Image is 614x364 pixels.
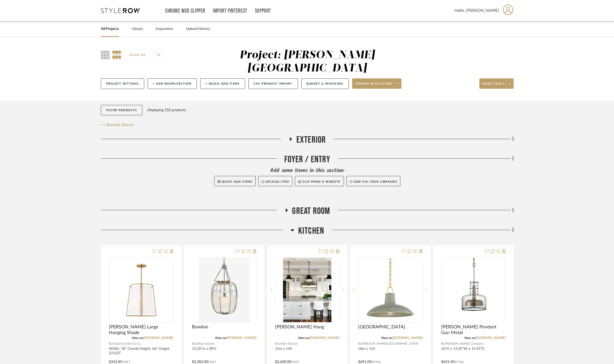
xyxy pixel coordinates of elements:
span: By [109,341,112,346]
span: [PERSON_NAME] Large Hanging Shade [109,324,173,336]
a: [DOMAIN_NAME] [143,336,173,340]
span: By [358,341,362,346]
img: Lundy Hang [283,258,332,322]
button: More tools [479,78,514,89]
span: Share with client [355,82,393,90]
img: Cortes Large Hanging Shade [109,258,173,322]
img: Pottersville [359,258,422,322]
button: Add via your libraries [346,176,401,186]
a: Chrome Web Clipper [165,9,205,13]
button: + Quick Add Items [200,78,245,89]
span: Hello, [PERSON_NAME] [455,7,499,14]
span: Exterior [296,134,326,145]
span: Visual Comfort & Co. [112,341,141,346]
div: Displaying 152 products [148,105,186,115]
span: [PERSON_NAME][GEOGRAPHIC_DATA] [362,341,418,346]
span: View on [381,336,392,339]
a: Library [132,26,143,33]
button: Project Settings [101,78,144,89]
span: Reorder Rooms [107,122,134,128]
button: Reorder Rooms [101,122,134,128]
button: CSV Product Import [248,78,298,89]
a: Upload History [186,26,210,33]
span: Great Room [292,206,330,217]
span: Kitchen [298,225,324,237]
a: [DOMAIN_NAME] [309,336,340,340]
span: Urban Electric [196,341,215,346]
span: [PERSON_NAME] Pendant Gun Metal [441,324,506,336]
div: Project: [PERSON_NAME][GEOGRAPHIC_DATA] [240,50,375,74]
span: By [275,341,279,346]
a: All Projects [101,26,119,33]
a: Inspiration [156,26,173,33]
button: Upload Item [258,176,292,186]
span: By [192,341,196,346]
span: By [441,341,445,346]
a: [DOMAIN_NAME] [475,336,506,340]
img: Bowline [199,258,250,322]
a: Import Pinterest [213,9,247,13]
span: View on [132,336,143,339]
a: [DOMAIN_NAME] [392,336,423,340]
a: [DOMAIN_NAME] [226,336,256,340]
span: Bowline [192,324,208,330]
span: More tools [482,82,505,90]
span: [PERSON_NAME] Hang [275,324,324,330]
button: Clip from a website [295,176,344,186]
button: Quick Add Items [214,176,256,186]
img: Clyde Pendant Gun Metal [448,258,499,322]
span: [GEOGRAPHIC_DATA] [358,324,405,330]
div: Add some items in this section: [101,167,514,174]
button: Budget & Invoicing [301,78,349,89]
button: Filter Products [101,105,142,116]
a: Support [255,9,271,13]
span: View on [298,336,309,339]
button: Share with client [352,78,402,89]
span: Quick Add Items [222,180,253,183]
span: View on [464,336,475,339]
span: Urban Electric [279,341,298,346]
span: View on [215,336,226,339]
span: [PERSON_NAME] Company [445,341,484,346]
button: + Add Room/Section [148,78,197,89]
